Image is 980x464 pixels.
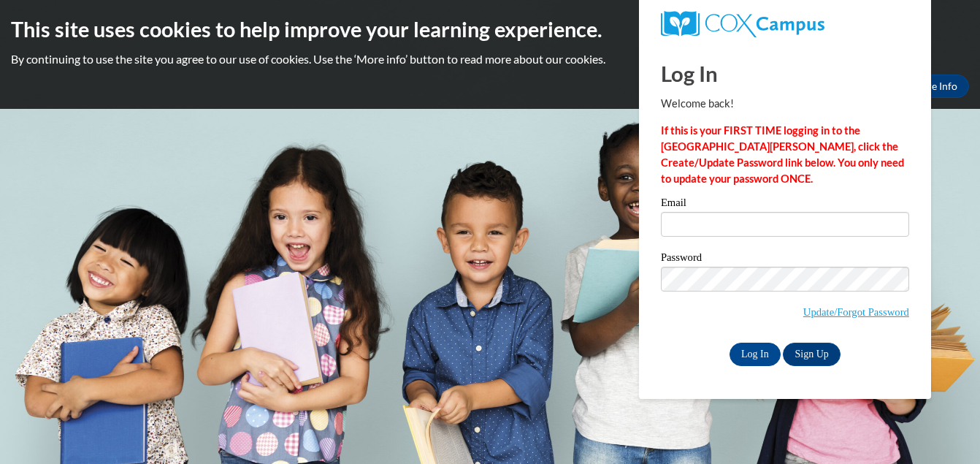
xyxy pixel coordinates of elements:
h1: Log In [661,58,909,88]
a: Sign Up [783,343,840,366]
a: COX Campus [661,11,909,37]
a: Update/Forgot Password [803,306,909,318]
p: Welcome back! [661,96,909,112]
label: Email [661,197,909,212]
img: COX Campus [661,11,824,37]
strong: If this is your FIRST TIME logging in to the [GEOGRAPHIC_DATA][PERSON_NAME], click the Create/Upd... [661,124,904,185]
p: By continuing to use the site you agree to our use of cookies. Use the ‘More info’ button to read... [11,51,969,67]
h2: This site uses cookies to help improve your learning experience. [11,15,969,44]
input: Log In [730,343,781,366]
a: More Info [900,75,969,98]
label: Password [661,252,909,267]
